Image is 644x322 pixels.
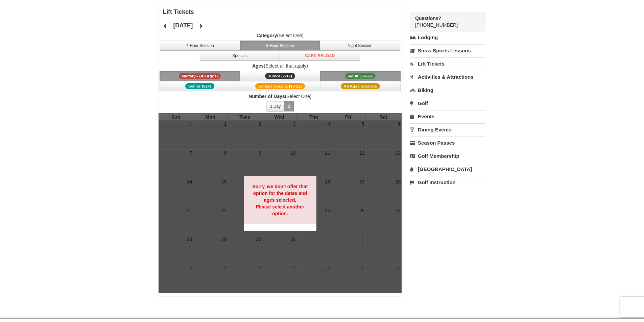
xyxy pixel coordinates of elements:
span: Adult (13-61) [345,73,376,79]
a: Biking [410,84,485,96]
button: 8-Hour Session [240,41,320,51]
a: Events [410,110,485,123]
button: Senior (62+) [160,81,240,91]
label: (Select One) [159,32,402,39]
button: Night Session [320,41,400,51]
strong: Category [257,33,277,38]
a: Lodging [410,31,485,44]
label: (Select all that apply) [159,63,402,69]
button: 2 [284,101,294,112]
a: [GEOGRAPHIC_DATA] [410,163,485,175]
strong: Number of Days [248,94,285,99]
a: Season Passes [410,137,485,149]
button: Card Reload [280,51,360,61]
a: Golf Membership [410,150,485,162]
button: 4-Hour Session [160,41,240,51]
span: Senior (62+) [185,83,214,89]
label: (Select One) [159,93,402,100]
a: Golf [410,97,485,109]
button: Adult (13-61) [320,71,401,81]
button: Junior (7-12) [240,71,320,81]
a: Golf Instruction [410,176,485,189]
span: All Ages Specials [341,83,380,89]
button: 1 Day [266,101,284,112]
a: Dining Events [410,123,485,136]
h4: [DATE] [173,22,193,29]
strong: Ages [252,63,264,69]
a: Lift Tickets [410,57,485,70]
button: Specials [200,51,280,61]
strong: Questions? [415,16,441,21]
a: Snow Sports Lessons [410,44,485,57]
span: [PHONE_NUMBER] [415,15,473,28]
button: Military - (All Ages) [160,71,240,81]
strong: Sorry, we don't offer that option for the dates and ages selected. Please select another option. [252,184,308,216]
h4: Lift Tickets [163,8,402,15]
span: Military - (All Ages) [179,73,221,79]
a: Activities & Attractions [410,71,485,83]
button: All Ages Specials [320,81,401,91]
span: Junior (7-12) [265,73,295,79]
button: College Special (18-22) [240,81,320,91]
span: College Special (18-22) [255,83,305,89]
